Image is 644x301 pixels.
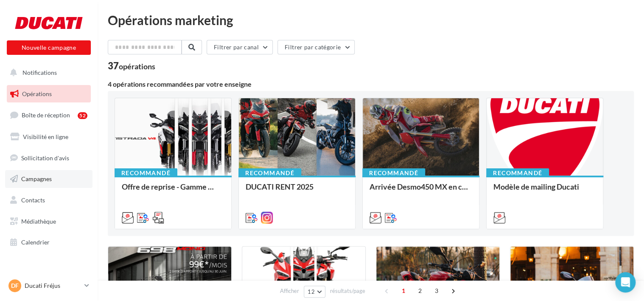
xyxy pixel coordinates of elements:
span: Médiathèque [21,218,56,225]
span: Boîte de réception [22,111,70,119]
span: Sollicitation d'avis [21,154,69,161]
span: 2 [413,284,427,298]
div: DUCATI RENT 2025 [246,182,348,199]
div: Recommandé [238,168,301,178]
span: Calendrier [21,239,50,246]
button: Notifications [5,64,89,82]
a: Opérations [5,85,92,103]
a: Campagnes [5,170,92,188]
span: Visibilité en ligne [23,133,68,140]
p: Ducati Fréjus [25,281,81,290]
span: Contacts [21,196,45,204]
button: Nouvelle campagne [7,40,91,55]
span: résultats/page [330,287,365,295]
div: Modèle de mailing Ducati [493,182,596,199]
div: Opérations marketing [108,14,634,26]
div: Open Intercom Messenger [615,272,636,292]
div: Arrivée Desmo450 MX en concession [370,182,472,199]
button: 12 [304,286,325,298]
a: Contacts [5,191,92,209]
span: Opérations [22,90,52,97]
a: Sollicitation d'avis [5,149,92,167]
div: 52 [78,112,87,119]
span: DF [11,281,19,290]
div: opérations [119,62,155,70]
a: DF Ducati Fréjus [7,278,91,294]
div: 37 [108,61,155,71]
div: Recommandé [115,168,177,178]
button: Filtrer par catégorie [277,40,355,54]
button: Filtrer par canal [207,40,273,54]
a: Visibilité en ligne [5,128,92,146]
a: Médiathèque [5,213,92,230]
a: Boîte de réception52 [5,106,92,124]
div: 4 opérations recommandées par votre enseigne [108,81,634,88]
div: Recommandé [486,168,549,178]
span: Afficher [280,287,299,295]
span: Campagnes [21,175,52,182]
a: Calendrier [5,233,92,251]
span: 1 [397,284,410,298]
div: Recommandé [362,168,425,178]
span: 3 [430,284,443,298]
div: Offre de reprise - Gamme MTS V4 [122,182,224,199]
span: 12 [308,288,315,295]
span: Notifications [22,69,57,76]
